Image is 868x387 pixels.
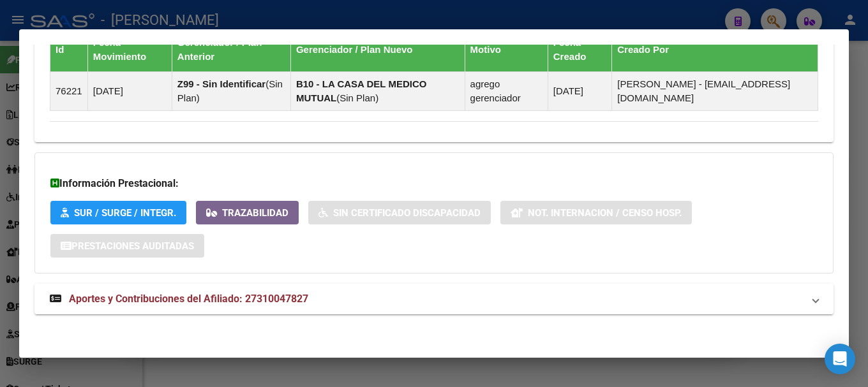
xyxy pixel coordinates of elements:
th: Gerenciador / Plan Anterior [172,27,290,71]
td: ( ) [172,71,290,110]
span: Sin Plan [340,92,375,103]
td: [DATE] [548,71,611,110]
button: SUR / SURGE / INTEGR. [50,201,186,224]
span: Not. Internacion / Censo Hosp. [528,207,682,219]
td: 76221 [50,71,88,110]
span: Sin Certificado Discapacidad [333,207,481,219]
button: Trazabilidad [196,201,299,224]
th: Motivo [465,27,548,71]
th: Creado Por [612,27,818,71]
span: Prestaciones Auditadas [71,240,194,252]
td: [DATE] [87,71,172,110]
span: Sin Plan [177,78,283,103]
th: Gerenciador / Plan Nuevo [290,27,465,71]
button: Not. Internacion / Censo Hosp. [500,201,692,224]
td: agrego gerenciador [465,71,548,110]
button: Prestaciones Auditadas [50,234,204,258]
h3: Información Prestacional: [50,176,818,191]
span: Trazabilidad [222,207,288,219]
mat-expansion-panel-header: Aportes y Contribuciones del Afiliado: 27310047827 [34,284,834,314]
span: Aportes y Contribuciones del Afiliado: 27310047827 [69,293,308,305]
button: Sin Certificado Discapacidad [308,201,491,224]
td: ( ) [290,71,465,110]
span: SUR / SURGE / INTEGR. [74,207,176,219]
div: Open Intercom Messenger [825,344,855,374]
th: Fecha Creado [548,27,611,71]
strong: B10 - LA CASA DEL MEDICO MUTUAL [296,78,426,103]
th: Fecha Movimiento [87,27,172,71]
td: [PERSON_NAME] - [EMAIL_ADDRESS][DOMAIN_NAME] [612,71,818,110]
strong: Z99 - Sin Identificar [177,78,266,89]
th: Id [50,27,88,71]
